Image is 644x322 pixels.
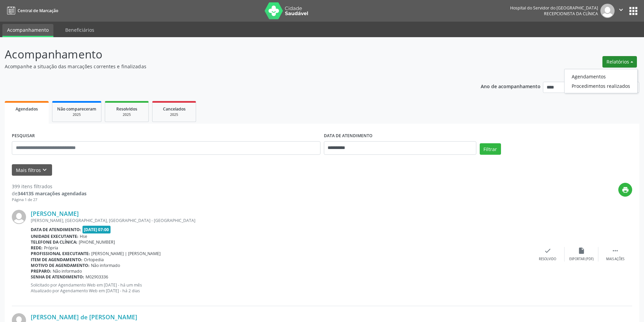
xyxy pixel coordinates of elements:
div: 2025 [57,112,96,117]
span: Ortopedia [84,257,104,263]
span: M02903336 [86,274,108,280]
b: Item de agendamento: [31,257,82,263]
i: print [622,186,629,194]
b: Senha de atendimento: [31,274,84,280]
button:  [615,4,627,18]
b: Profissional executante: [31,251,90,256]
a: [PERSON_NAME] [31,210,79,217]
div: de [12,190,87,197]
p: Acompanhamento [5,46,449,63]
ul: Relatórios [564,69,638,93]
b: Unidade executante: [31,233,78,239]
div: Exportar (PDF) [569,257,594,262]
p: Ano de acompanhamento [481,82,541,90]
img: img [12,210,26,224]
div: 2025 [157,112,191,117]
label: PESQUISAR [12,131,35,141]
div: Página 1 de 27 [12,197,87,203]
span: Não informado [53,268,82,274]
i:  [617,6,625,14]
p: Solicitado por Agendamento Web em [DATE] - há um mês Atualizado por Agendamento Web em [DATE] - h... [31,282,531,294]
a: Agendamentos [565,72,637,81]
span: Cancelados [163,106,186,112]
b: Preparo: [31,268,51,274]
span: Própria [44,245,58,251]
a: Acompanhamento [2,24,53,37]
b: Motivo de agendamento: [31,263,90,268]
span: Hse [80,233,87,239]
span: Central de Marcação [18,8,58,14]
a: Procedimentos realizados [565,81,637,91]
div: Resolvido [539,257,556,262]
a: Beneficiários [61,24,99,36]
i: insert_drive_file [578,247,585,254]
div: Hospital do Servidor do [GEOGRAPHIC_DATA] [510,5,598,11]
b: Telefone da clínica: [31,239,77,245]
span: Não compareceram [57,106,96,112]
b: Data de atendimento: [31,227,81,232]
div: [PERSON_NAME], [GEOGRAPHIC_DATA], [GEOGRAPHIC_DATA] - [GEOGRAPHIC_DATA] [31,218,531,223]
span: Agendados [16,106,38,112]
span: Não informado [91,263,120,268]
span: [DATE] 07:00 [82,226,111,233]
i: keyboard_arrow_down [41,166,48,174]
button: print [618,183,632,197]
i: check [544,247,551,254]
span: [PERSON_NAME] | [PERSON_NAME] [91,251,161,256]
b: Rede: [31,245,43,251]
label: DATA DE ATENDIMENTO [324,131,373,141]
span: [PHONE_NUMBER] [79,239,115,245]
button: Relatórios [602,56,637,68]
div: Mais ações [606,257,624,262]
a: [PERSON_NAME] de [PERSON_NAME] [31,313,137,321]
i:  [612,247,619,254]
a: Central de Marcação [5,5,58,16]
span: Resolvidos [116,106,137,112]
div: 399 itens filtrados [12,183,87,190]
p: Acompanhe a situação das marcações correntes e finalizadas [5,63,449,70]
span: Recepcionista da clínica [544,11,598,17]
button: Mais filtroskeyboard_arrow_down [12,164,52,176]
button: apps [627,5,639,17]
strong: 344135 marcações agendadas [18,190,87,197]
div: 2025 [110,112,144,117]
img: img [600,4,615,18]
button: Filtrar [480,143,501,155]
